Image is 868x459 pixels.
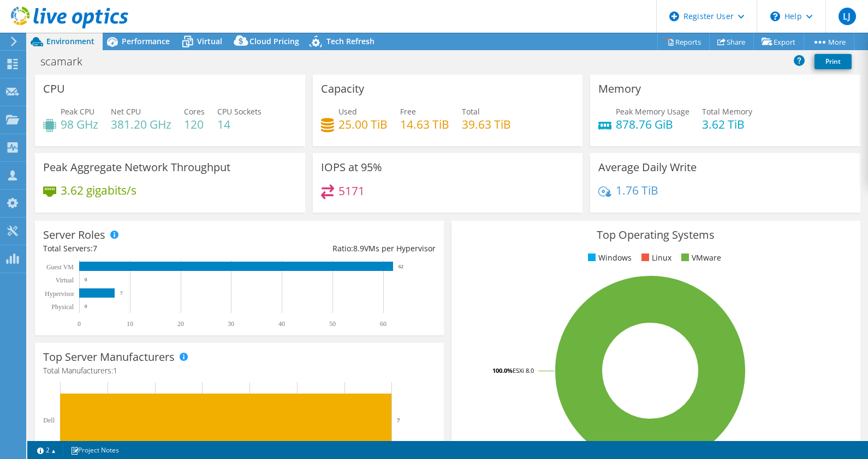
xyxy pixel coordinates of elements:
[85,304,87,309] text: 0
[460,229,852,241] h3: Top Operating Systems
[598,83,641,95] h3: Memory
[184,106,205,117] span: Cores
[35,56,99,68] h1: scamark
[513,366,534,375] tspan: ESXi 8.0
[400,106,416,117] span: Free
[278,320,285,328] text: 40
[326,36,374,46] span: Tech Refresh
[177,320,184,328] text: 20
[770,11,780,21] svg: \n
[338,106,357,117] span: Used
[43,416,55,424] text: Dell
[397,417,400,424] text: 7
[329,320,336,328] text: 50
[249,36,299,46] span: Cloud Pricing
[111,106,141,117] span: Net CPU
[61,106,94,117] span: Peak CPU
[321,161,382,173] h3: IOPS at 95%
[400,118,449,130] h4: 14.63 TiB
[657,33,710,50] a: Reports
[399,264,403,269] text: 62
[85,277,87,282] text: 0
[46,263,74,271] text: Guest VM
[217,106,261,117] span: CPU Sockets
[43,243,239,255] div: Total Servers:
[127,320,133,328] text: 10
[709,33,754,50] a: Share
[585,252,632,264] li: Windows
[338,118,388,130] h4: 25.00 TiB
[462,118,511,130] h4: 39.63 TiB
[239,243,435,255] div: Ratio: VMs per Hypervisor
[63,443,127,457] a: Project Notes
[321,83,364,95] h3: Capacity
[56,276,74,284] text: Virtual
[217,118,261,130] h4: 14
[78,320,81,328] text: 0
[815,54,852,69] a: Print
[639,252,671,264] li: Linux
[111,118,171,130] h4: 381.20 GHz
[338,185,365,197] h4: 5171
[61,184,136,196] h4: 3.62 gigabits/s
[43,83,65,95] h3: CPU
[184,118,205,130] h4: 120
[839,8,856,25] span: LJ
[702,118,752,130] h4: 3.62 TiB
[29,443,63,457] a: 2
[616,118,689,130] h4: 878.76 GiB
[462,106,480,117] span: Total
[804,33,854,50] a: More
[353,243,364,253] span: 8.9
[43,351,175,363] h3: Top Server Manufacturers
[51,303,74,311] text: Physical
[113,365,117,376] span: 1
[120,291,123,296] text: 7
[598,161,697,173] h3: Average Daily Write
[228,320,234,328] text: 30
[616,106,689,117] span: Peak Memory Usage
[61,118,98,130] h4: 98 GHz
[122,36,170,46] span: Performance
[43,161,230,173] h3: Peak Aggregate Network Throughput
[46,36,94,46] span: Environment
[93,243,97,253] span: 7
[679,252,721,264] li: VMware
[753,33,804,50] a: Export
[616,184,658,196] h4: 1.76 TiB
[492,366,513,375] tspan: 100.0%
[197,36,222,46] span: Virtual
[380,320,387,328] text: 60
[702,106,752,117] span: Total Memory
[45,290,74,298] text: Hypervisor
[43,365,436,377] h4: Total Manufacturers:
[43,229,105,241] h3: Server Roles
